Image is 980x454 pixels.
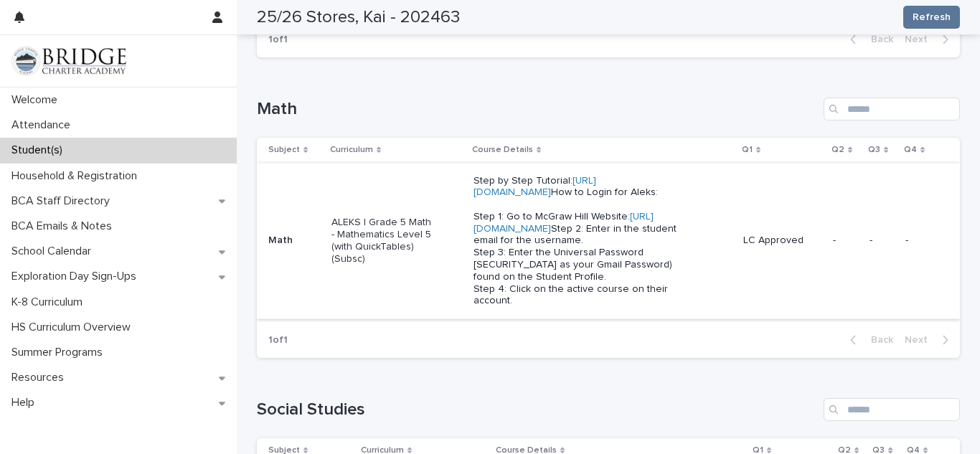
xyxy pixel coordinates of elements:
[743,235,821,247] p: LC Approved
[6,295,94,309] p: K-8 Curriculum
[257,399,818,420] h1: Social Studies
[473,175,679,308] p: Step by Step Tutorial: How to Login for Aleks: Step 1: Go to McGraw Hill Website: Step 2: Enter i...
[6,143,74,157] p: Student(s)
[839,334,899,346] button: Back
[824,398,960,421] input: Search
[6,321,142,334] p: HS Curriculum Overview
[11,47,126,75] img: V1C1m3IdTEidaUdm9Hs0
[6,396,46,410] p: Help
[257,99,818,120] h1: Math
[257,323,299,358] p: 1 of 1
[868,142,880,158] p: Q3
[913,10,951,24] span: Refresh
[6,194,121,208] p: BCA Staff Directory
[899,33,960,46] button: Next
[903,6,960,29] button: Refresh
[6,270,148,283] p: Exploration Day Sign-Ups
[6,346,114,359] p: Summer Programs
[6,169,149,183] p: Household & Registration
[6,245,103,258] p: School Calendar
[870,235,894,247] p: -
[331,217,434,265] p: ALEKS | Grade 5 Math - Mathematics Level 5 (with QuickTables) (Subsc)
[862,34,893,44] span: Back
[268,235,320,247] p: Math
[473,212,654,234] a: [URL][DOMAIN_NAME]
[6,118,82,132] p: Attendance
[472,142,533,158] p: Course Details
[905,235,937,247] p: -
[6,371,75,384] p: Resources
[824,98,960,120] input: Search
[905,335,936,345] span: Next
[833,235,858,247] p: -
[742,142,753,158] p: Q1
[257,22,299,57] p: 1 of 1
[905,34,936,44] span: Next
[268,142,300,158] p: Subject
[6,93,69,107] p: Welcome
[257,163,960,319] tr: MathALEKS | Grade 5 Math - Mathematics Level 5 (with QuickTables) (Subsc)Step by Step Tutorial:[U...
[839,33,899,46] button: Back
[831,142,844,158] p: Q2
[862,335,893,345] span: Back
[904,142,917,158] p: Q4
[257,7,460,28] h2: 25/26 Stores, Kai - 202463
[899,334,960,346] button: Next
[330,142,373,158] p: Curriculum
[6,219,123,233] p: BCA Emails & Notes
